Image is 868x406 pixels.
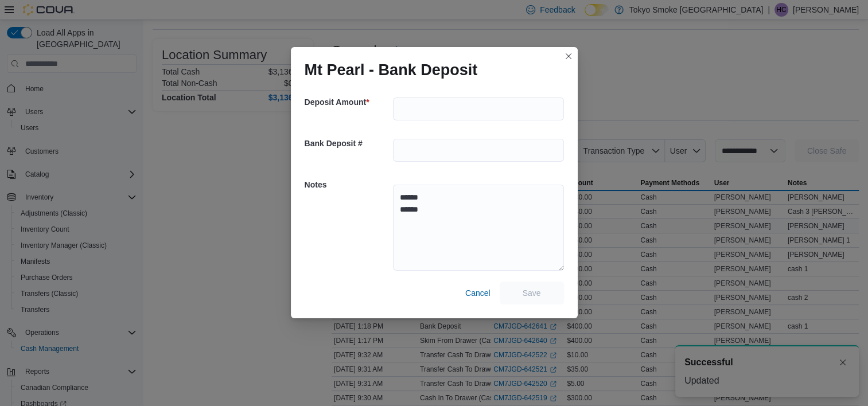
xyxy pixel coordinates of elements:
button: Save [500,282,564,304]
h5: Notes [305,173,391,196]
h5: Deposit Amount [305,91,391,114]
h5: Bank Deposit # [305,132,391,155]
button: Closes this modal window [562,49,575,63]
span: Save [523,287,541,299]
h1: Mt Pearl - Bank Deposit [305,61,478,79]
button: Cancel [461,282,495,304]
span: Cancel [465,287,491,299]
